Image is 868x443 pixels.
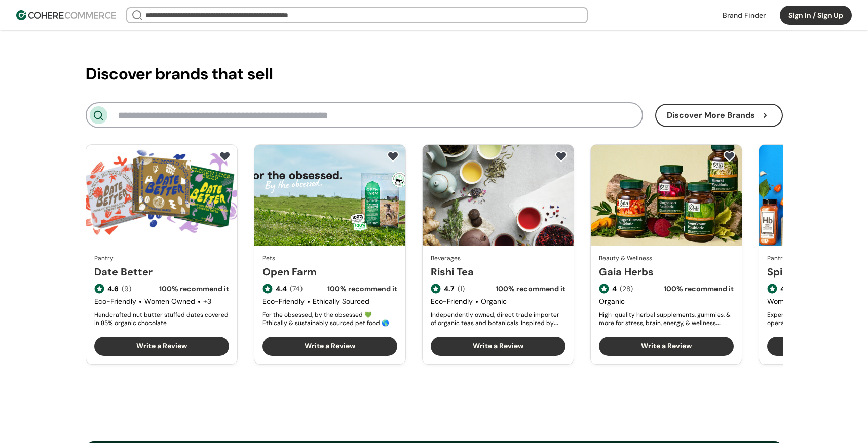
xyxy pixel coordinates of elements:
img: Cohere Logo [16,10,116,20]
a: Gaia Herbs [599,264,734,279]
button: add to favorite [721,149,738,164]
a: Open Farm [262,264,397,279]
button: add to favorite [216,149,233,164]
button: Sign In / Sign Up [780,6,852,25]
button: Discover More Brands [655,104,783,127]
button: Write a Review [262,337,397,356]
h2: Discover brands that sell [86,62,783,86]
a: Date Better [94,264,229,279]
button: Write a Review [94,337,229,356]
button: add to favorite [553,149,570,164]
button: Write a Review [431,337,565,356]
button: Write a Review [599,337,734,356]
a: Rishi Tea [431,264,565,279]
button: add to favorite [385,149,401,164]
